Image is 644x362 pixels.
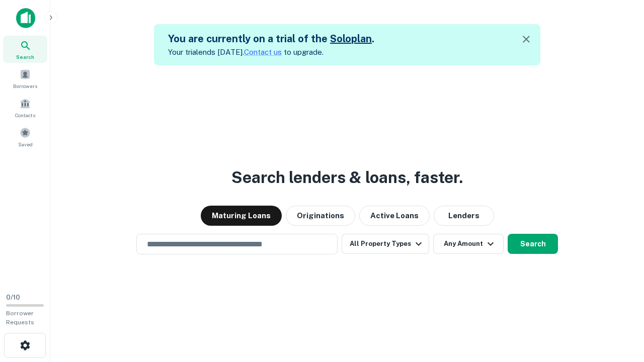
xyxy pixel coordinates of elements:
[168,46,374,58] p: Your trial ends [DATE]. to upgrade.
[508,234,558,254] button: Search
[433,234,504,254] button: Any Amount
[3,36,47,63] a: Search
[13,82,37,90] span: Borrowers
[231,165,463,190] h3: Search lenders & loans, faster.
[286,206,355,226] button: Originations
[342,234,429,254] button: All Property Types
[434,206,494,226] button: Lenders
[16,53,34,61] span: Search
[594,249,644,298] iframe: Chat Widget
[3,65,47,92] a: Borrowers
[18,140,33,148] span: Saved
[201,206,282,226] button: Maturing Loans
[330,33,372,45] a: Soloplan
[16,8,35,28] img: capitalize-icon.png
[15,111,35,119] span: Contacts
[3,123,47,150] a: Saved
[6,294,20,301] span: 0 / 10
[6,310,34,326] span: Borrower Requests
[168,31,374,46] h5: You are currently on a trial of the .
[359,206,430,226] button: Active Loans
[3,94,47,121] a: Contacts
[244,48,282,56] a: Contact us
